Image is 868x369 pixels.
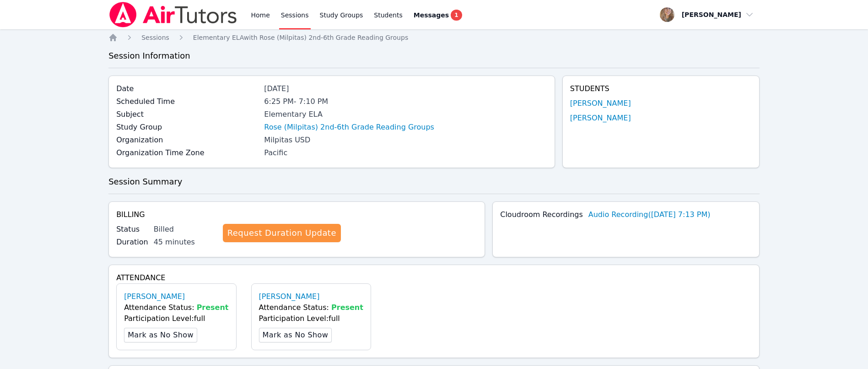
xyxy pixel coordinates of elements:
[264,147,547,158] div: Pacific
[193,34,408,41] span: Elementary ELA with Rose (Milpitas) 2nd-6th Grade Reading Groups
[414,11,449,20] span: Messages
[259,328,332,342] button: Mark as No Show
[108,49,760,62] h3: Session Information
[124,291,185,302] a: [PERSON_NAME]
[570,83,752,94] h4: Students
[116,237,148,248] label: Duration
[570,113,631,124] a: [PERSON_NAME]
[141,34,169,41] span: Sessions
[124,313,228,324] div: Participation Level: full
[570,98,631,109] a: [PERSON_NAME]
[116,224,148,235] label: Status
[116,122,259,133] label: Study Group
[108,33,760,42] nav: Breadcrumb
[108,175,760,188] h3: Session Summary
[588,209,711,220] a: Audio Recording([DATE] 7:13 PM)
[451,10,462,21] span: 1
[116,96,259,107] label: Scheduled Time
[141,33,169,42] a: Sessions
[193,33,408,42] a: Elementary ELAwith Rose (Milpitas) 2nd-6th Grade Reading Groups
[259,313,363,324] div: Participation Level: full
[108,2,238,27] img: Air Tutors
[154,224,216,235] div: Billed
[116,209,477,220] h4: Billing
[197,303,229,312] span: Present
[264,109,547,120] div: Elementary ELA
[259,291,320,302] a: [PERSON_NAME]
[116,147,259,158] label: Organization Time Zone
[223,224,341,242] a: Request Duration Update
[124,302,228,313] div: Attendance Status:
[116,109,259,120] label: Subject
[116,83,259,94] label: Date
[331,303,363,312] span: Present
[124,328,197,342] button: Mark as No Show
[116,272,752,283] h4: Attendance
[264,122,434,133] a: Rose (Milpitas) 2nd-6th Grade Reading Groups
[500,209,583,220] label: Cloudroom Recordings
[259,302,363,313] div: Attendance Status:
[264,135,547,146] div: Milpitas USD
[154,237,216,248] div: 45 minutes
[264,83,547,94] div: [DATE]
[116,135,259,146] label: Organization
[264,96,547,107] div: 6:25 PM - 7:10 PM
